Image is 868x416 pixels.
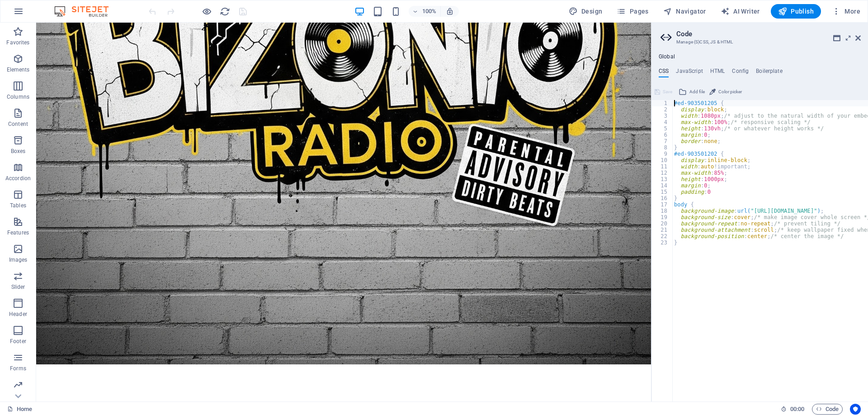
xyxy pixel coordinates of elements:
span: Add file [689,86,705,97]
div: 8 [652,144,673,151]
div: Design (Ctrl+Alt+Y) [565,4,606,19]
span: Color picker [718,86,742,97]
div: 19 [652,214,673,220]
button: Navigator [660,4,710,19]
span: Publish [778,7,814,16]
button: Usercentrics [850,404,861,415]
div: 20 [652,220,673,227]
div: 7 [652,138,673,144]
div: 17 [652,201,673,208]
h4: Boilerplate [756,68,783,78]
p: Slider [11,283,25,291]
div: 11 [652,163,673,170]
h6: Session time [781,404,805,415]
p: Elements [7,66,30,73]
button: AI Writer [717,4,764,19]
button: 100% [409,6,441,17]
div: 18 [652,208,673,214]
span: Design [569,7,603,16]
p: Columns [7,93,29,100]
h4: CSS [659,68,669,78]
button: Color picker [708,86,743,97]
button: Add file [677,86,706,97]
div: 1 [652,100,673,106]
h4: HTML [710,68,725,78]
p: Boxes [11,148,26,155]
div: 2 [652,106,673,113]
span: Code [816,404,839,415]
div: 16 [652,195,673,201]
p: Header [9,311,27,318]
h2: Code [676,30,861,38]
div: 4 [652,119,673,125]
span: Pages [617,7,648,16]
h4: JavaScript [676,68,703,78]
a: Click to cancel selection. Double-click to open Pages [7,404,32,415]
div: 12 [652,170,673,176]
div: 10 [652,157,673,163]
img: Editor Logo [52,6,120,17]
h6: 100% [422,6,437,17]
p: Favorites [6,39,29,46]
p: Accordion [5,175,31,182]
button: Code [812,404,843,415]
i: Reload page [220,6,230,17]
div: 3 [652,113,673,119]
div: 13 [652,176,673,182]
button: Publish [771,4,821,19]
div: 14 [652,182,673,189]
span: More [832,7,860,16]
span: Navigator [663,7,706,16]
button: reload [219,6,230,17]
button: Pages [613,4,652,19]
div: 15 [652,189,673,195]
button: Click here to leave preview mode and continue editing [201,6,212,17]
h3: Manage (S)CSS, JS & HTML [676,38,843,46]
p: Content [8,120,28,128]
p: Images [9,256,28,263]
i: On resize automatically adjust zoom level to fit chosen device. [446,7,454,15]
p: Features [7,229,29,236]
p: Forms [10,365,26,372]
div: 9 [652,151,673,157]
div: 6 [652,132,673,138]
span: : [797,406,798,412]
div: 21 [652,227,673,233]
h4: Config [732,68,749,78]
h4: Global [659,53,675,61]
span: AI Writer [721,7,760,16]
p: Tables [10,202,26,209]
div: 23 [652,239,673,246]
button: More [828,4,864,19]
p: Footer [10,338,26,345]
span: 00 00 [790,404,804,415]
button: Design [565,4,606,19]
div: 5 [652,125,673,132]
div: 22 [652,233,673,239]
